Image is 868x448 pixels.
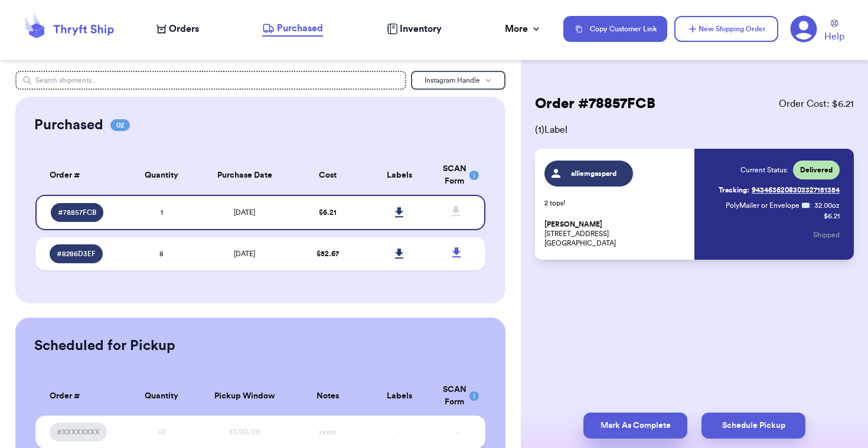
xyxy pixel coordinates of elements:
span: Tracking: [719,185,749,195]
span: Purchased [277,21,323,35]
th: Quantity [126,377,198,416]
h2: Purchased [34,116,103,135]
span: Current Status: [740,165,788,175]
button: New Shipping Order [674,16,778,42]
span: PolyMailer or Envelope ✉️ [726,202,810,209]
a: Help [824,19,844,44]
th: Notes [292,377,364,416]
a: Purchased [262,21,323,37]
button: Copy Customer Link [563,16,667,42]
th: Quantity [126,156,198,195]
span: Orders [169,22,199,36]
span: xxxxx [319,429,337,436]
button: Schedule Pickup [701,413,805,439]
th: Purchase Date [197,156,292,195]
span: ( 1 ) Label [535,123,854,137]
th: Pickup Window [197,377,292,416]
div: SCAN Form [443,163,471,188]
div: More [505,22,542,36]
span: 32.00 oz [814,201,840,210]
span: 02 [110,119,130,131]
span: alliemgaspard [566,169,622,178]
span: 8 [159,250,164,257]
span: [DATE] [234,250,255,257]
p: $ 6.21 [824,211,840,221]
a: Inventory [387,22,442,36]
h2: Scheduled for Pickup [34,336,175,355]
a: Orders [156,22,199,36]
button: Shipped [813,222,840,248]
input: Search shipments... [15,71,406,90]
span: Help [824,30,844,44]
span: - [456,429,458,436]
span: Order Cost: $ 6.21 [779,97,854,111]
span: # 8286D3EF [57,249,96,259]
div: SCAN Form [443,384,471,408]
h2: Order # 78857FCB [535,94,655,113]
span: [PERSON_NAME] [544,220,602,229]
span: XX [158,429,166,436]
th: Order # [35,156,125,195]
p: 2 tops! [544,198,687,208]
span: $ 52.67 [316,250,339,257]
th: Labels [364,377,436,416]
span: - [399,429,401,436]
th: Labels [364,156,436,195]
a: Tracking:9434636208303327151354 [719,181,840,200]
button: Instagram Handle [411,71,505,90]
span: # 78857FCB [58,208,96,217]
p: [STREET_ADDRESS] [GEOGRAPHIC_DATA] [544,220,687,248]
span: [DATE] [234,209,255,216]
button: Mark As Complete [583,413,687,439]
span: Delivered [800,165,833,175]
th: Order # [35,377,125,416]
th: Cost [292,156,364,195]
span: Inventory [400,22,442,36]
span: Instagram Handle [425,77,480,84]
span: : [810,201,812,210]
span: $ 6.21 [319,209,337,216]
span: #XXXXXXXX [57,427,100,437]
span: XX/XX/XX [229,429,260,436]
span: 1 [161,209,163,216]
